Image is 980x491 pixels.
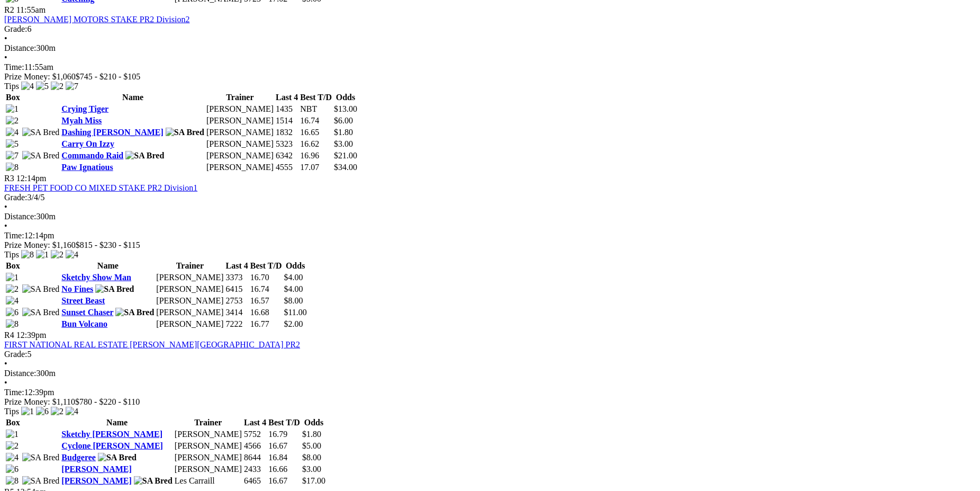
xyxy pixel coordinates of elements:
[21,407,34,416] img: 1
[36,82,49,91] img: 5
[16,331,47,340] span: 12:39pm
[4,231,976,240] div: 12:14pm
[36,250,49,260] img: 1
[302,465,321,474] span: $3.00
[6,139,19,149] img: 5
[4,53,7,62] span: •
[225,307,248,318] td: 3414
[4,63,24,72] span: Time:
[61,261,155,271] th: Name
[61,151,123,160] a: Commando Raid
[125,151,164,160] img: SA Bred
[174,441,242,451] td: [PERSON_NAME]
[225,296,248,306] td: 2753
[275,127,298,138] td: 1832
[268,464,301,475] td: 16.66
[61,319,107,328] a: Bun Volcano
[4,397,976,407] div: Prize Money: $1,110
[134,476,173,486] img: SA Bred
[61,441,163,450] a: Cyclone [PERSON_NAME]
[75,397,140,406] span: $780 - $220 - $110
[156,319,224,329] td: [PERSON_NAME]
[174,429,242,440] td: [PERSON_NAME]
[334,104,357,113] span: $13.00
[225,272,248,283] td: 3373
[174,452,242,463] td: [PERSON_NAME]
[4,43,976,53] div: 300m
[6,261,20,270] span: Box
[4,221,7,230] span: •
[6,453,19,462] img: 4
[250,261,283,271] th: Best T/D
[225,319,248,329] td: 7222
[22,128,60,137] img: SA Bred
[4,72,976,82] div: Prize Money: $1,060
[4,350,28,359] span: Grade:
[302,441,321,450] span: $5.00
[16,5,46,14] span: 11:55am
[250,296,283,306] td: 16.57
[250,272,283,283] td: 16.70
[300,92,332,103] th: Best T/D
[95,284,134,294] img: SA Bred
[6,163,19,172] img: 8
[4,63,976,72] div: 11:55am
[61,465,131,474] a: [PERSON_NAME]
[51,407,63,416] img: 2
[334,128,353,137] span: $1.80
[156,296,224,306] td: [PERSON_NAME]
[302,430,321,439] span: $1.80
[250,284,283,294] td: 16.74
[22,453,60,462] img: SA Bred
[4,369,36,378] span: Distance:
[300,150,332,161] td: 16.96
[4,193,976,202] div: 3/4/5
[250,319,283,329] td: 16.77
[4,24,976,34] div: 6
[4,369,976,378] div: 300m
[206,139,274,149] td: [PERSON_NAME]
[4,5,14,14] span: R2
[61,273,131,282] a: Sketchy Show Man
[61,417,173,428] th: Name
[4,388,24,397] span: Time:
[4,240,976,250] div: Prize Money: $1,160
[4,388,976,397] div: 12:39pm
[16,174,47,183] span: 12:14pm
[4,193,28,202] span: Grade:
[300,127,332,138] td: 16.65
[4,34,7,43] span: •
[156,284,224,294] td: [PERSON_NAME]
[225,261,248,271] th: Last 4
[283,261,307,271] th: Odds
[61,453,96,462] a: Budgeree
[275,162,298,173] td: 4555
[61,476,131,485] a: [PERSON_NAME]
[61,284,93,293] a: No Fines
[61,308,113,317] a: Sunset Chaser
[243,429,267,440] td: 5752
[66,250,78,260] img: 4
[268,452,301,463] td: 16.84
[4,250,19,259] span: Tips
[243,476,267,486] td: 6465
[302,453,321,462] span: $8.00
[206,92,274,103] th: Trainer
[275,92,298,103] th: Last 4
[206,115,274,126] td: [PERSON_NAME]
[166,128,204,137] img: SA Bred
[4,202,7,211] span: •
[61,104,108,113] a: Crying Tiger
[284,284,303,293] span: $4.00
[334,116,353,125] span: $6.00
[206,127,274,138] td: [PERSON_NAME]
[22,308,60,317] img: SA Bred
[4,212,976,221] div: 300m
[174,464,242,475] td: [PERSON_NAME]
[4,359,7,368] span: •
[21,82,34,91] img: 4
[61,163,113,172] a: Paw Ignatious
[21,250,34,260] img: 8
[6,308,19,317] img: 6
[4,24,28,33] span: Grade:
